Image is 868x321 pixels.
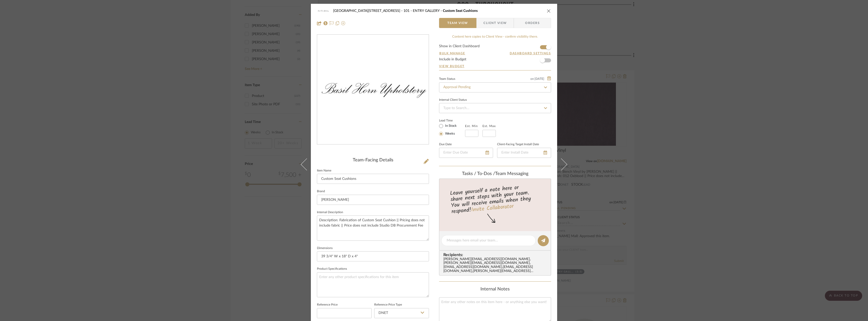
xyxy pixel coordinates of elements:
div: Leave yourself a note here or share next steps with your team. You will receive emails when they ... [439,182,552,216]
span: 101 - ENTRY GALLERY [403,9,443,13]
label: Due Date [439,143,452,146]
label: Client-Facing Target Install Date [497,143,539,146]
label: Est. Min [465,124,478,128]
div: Content here copies to Client View - confirm visibility there. [439,34,551,39]
label: Product Specifications [317,268,347,270]
label: Lead Time [439,118,465,123]
a: View Budget [439,64,551,68]
a: Invite Collaborator [471,202,514,215]
button: Bulk Manage [439,51,466,56]
div: Internal Notes [439,287,551,292]
button: close [547,9,551,13]
div: Team-Facing Details [317,158,429,163]
input: Enter the dimensions of this item [317,251,429,261]
button: Dashboard Settings [509,51,551,56]
input: Enter Install Date [497,148,551,158]
input: Enter Brand [317,195,429,205]
span: [GEOGRAPHIC_DATA][STREET_ADDRESS] [333,9,403,13]
label: Dimensions [317,247,333,250]
span: Tasks / To-Dos / [462,171,495,176]
input: Type to Search… [439,103,551,113]
input: Enter Due Date [439,148,493,158]
span: Team View [447,18,468,28]
div: Internal Client Status [439,99,467,101]
label: Reference Price [317,304,338,306]
span: Custom Seat Cushions [443,9,478,13]
div: team Messaging [439,171,551,177]
div: [PERSON_NAME][EMAIL_ADDRESS][DOMAIN_NAME] , [PERSON_NAME][EMAIL_ADDRESS][DOMAIN_NAME] , [EMAIL_AD... [443,257,549,274]
label: Item Name [317,169,331,172]
label: In Stock [444,124,457,128]
span: on [530,77,534,80]
span: [DATE] [534,77,545,81]
span: Recipients: [443,253,549,257]
img: 08529436-7cba-4c61-81b5-aa4e6a688929_48x40.jpg [317,6,329,16]
input: Enter Item Name [317,174,429,184]
div: 0 [317,77,429,102]
span: Orders [520,18,545,28]
label: Reference Price Type [374,304,402,306]
label: Brand [317,190,325,193]
mat-radio-group: Select item type [439,123,465,137]
div: Team Status [439,78,455,80]
label: Weeks [444,132,455,136]
img: 08529436-7cba-4c61-81b5-aa4e6a688929_436x436.jpg [317,77,429,102]
label: Est. Max [482,124,496,128]
label: Internal Description [317,211,343,214]
input: Type to Search… [439,82,551,92]
span: Client View [483,18,507,28]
